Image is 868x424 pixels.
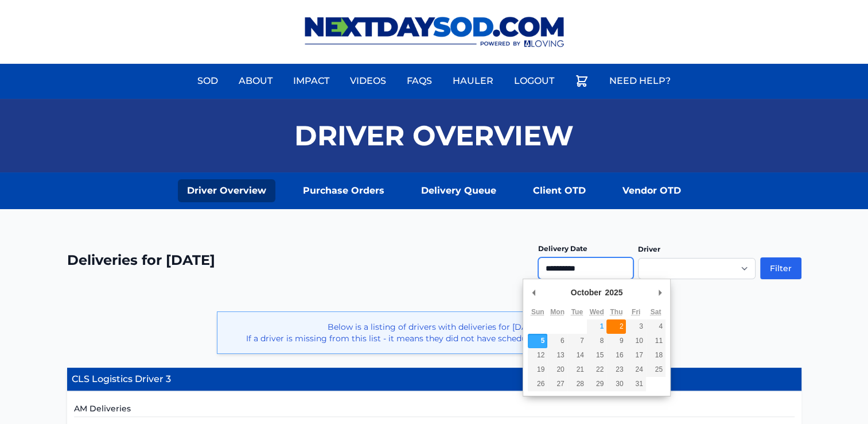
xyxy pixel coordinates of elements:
[606,334,626,348] button: 9
[602,67,678,95] a: Need Help?
[610,308,622,316] abbr: Thursday
[412,179,505,202] a: Delivery Queue
[538,257,633,279] input: Use the arrow keys to pick a date
[286,67,336,95] a: Impact
[646,334,665,348] button: 11
[294,179,394,202] a: Purchase Orders
[178,179,275,202] a: Driver Overview
[587,334,606,348] button: 8
[567,334,587,348] button: 7
[528,334,547,348] button: 5
[547,363,567,377] button: 20
[67,251,215,269] h2: Deliveries for [DATE]
[528,348,547,363] button: 12
[590,308,604,316] abbr: Wednesday
[232,67,279,95] a: About
[528,284,539,301] button: Previous Month
[606,319,626,334] button: 2
[74,403,795,417] h5: AM Deliveries
[626,363,645,377] button: 24
[626,334,645,348] button: 10
[613,179,690,202] a: Vendor OTD
[646,319,665,334] button: 4
[507,67,561,95] a: Logout
[538,244,587,253] label: Delivery Date
[567,363,587,377] button: 21
[587,363,606,377] button: 22
[606,377,626,391] button: 30
[646,363,665,377] button: 25
[587,319,606,334] button: 1
[547,348,567,363] button: 13
[646,348,665,363] button: 18
[632,308,640,316] abbr: Friday
[651,308,661,316] abbr: Saturday
[547,334,567,348] button: 6
[638,245,660,253] label: Driver
[587,348,606,363] button: 15
[67,368,801,391] h4: CLS Logistics Driver 3
[528,363,547,377] button: 19
[626,319,645,334] button: 3
[569,284,604,301] div: October
[227,321,641,344] p: Below is a listing of drivers with deliveries for [DATE]. If a driver is missing from this list -...
[528,377,547,391] button: 26
[343,67,393,95] a: Videos
[547,377,567,391] button: 27
[400,67,439,95] a: FAQs
[606,363,626,377] button: 23
[567,348,587,363] button: 14
[446,67,500,95] a: Hauler
[606,348,626,363] button: 16
[626,348,645,363] button: 17
[760,257,801,279] button: Filter
[190,67,225,95] a: Sod
[531,308,544,316] abbr: Sunday
[567,377,587,391] button: 28
[524,179,595,202] a: Client OTD
[294,122,574,149] h1: Driver Overview
[654,284,665,301] button: Next Month
[603,284,624,301] div: 2025
[587,377,606,391] button: 29
[626,377,645,391] button: 31
[550,308,565,316] abbr: Monday
[571,308,583,316] abbr: Tuesday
